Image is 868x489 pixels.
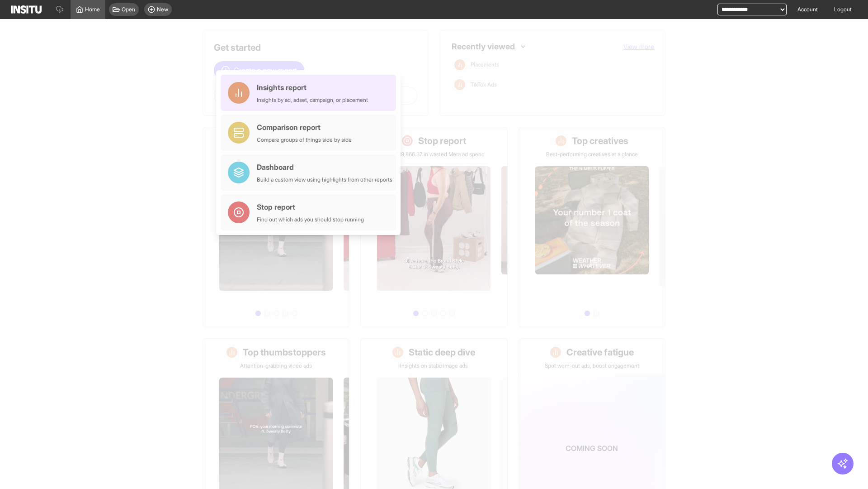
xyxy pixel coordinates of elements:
[257,162,392,173] div: Dashboard
[257,82,368,93] div: Insights report
[11,5,42,14] img: Logo
[257,216,364,223] div: Find out which ads you should stop running
[85,6,100,13] span: Home
[257,96,368,104] div: Insights by ad, adset, campaign, or placement
[257,122,352,133] div: Comparison report
[257,176,392,183] div: Build a custom view using highlights from other reports
[257,201,364,212] div: Stop report
[122,6,135,13] span: Open
[157,6,168,13] span: New
[257,136,352,144] div: Compare groups of things side by side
